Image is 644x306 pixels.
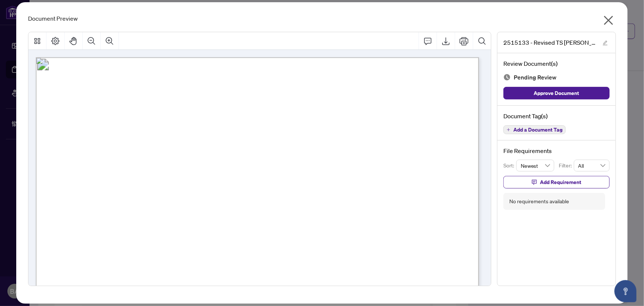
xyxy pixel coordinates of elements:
[507,128,510,132] span: plus
[503,161,516,170] p: Sort:
[513,127,562,132] span: Add a Document Tag
[603,40,608,45] span: edit
[503,59,610,68] h4: Review Document(s)
[503,74,511,81] img: Document Status
[503,87,610,99] button: Approve Document
[503,146,610,155] h4: File Requirements
[534,87,579,99] span: Approve Document
[614,280,637,302] button: Open asap
[509,197,569,205] div: No requirements available
[521,160,550,171] span: Newest
[503,176,610,188] button: Add Requirement
[503,38,596,47] span: 2515133 - Revised TS [PERSON_NAME] to review.pdf
[503,112,610,120] h4: Document Tag(s)
[603,14,614,26] span: close
[578,160,606,171] span: All
[540,176,581,188] span: Add Requirement
[559,161,574,170] p: Filter:
[503,125,566,134] button: Add a Document Tag
[514,72,557,82] span: Pending Review
[28,14,616,23] div: Document Preview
